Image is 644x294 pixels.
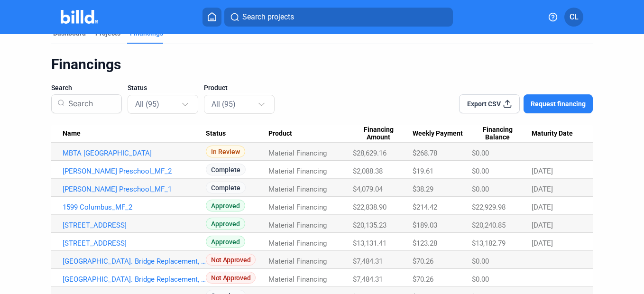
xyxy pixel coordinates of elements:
span: $19.61 [413,167,433,175]
span: Product [204,83,228,92]
button: Request financing [524,94,593,113]
span: Not Approved [206,254,256,266]
span: $4,079.04 [353,185,383,193]
span: $2,088.38 [353,167,383,175]
span: $214.42 [413,203,437,211]
img: Billd Company Logo [61,10,98,24]
span: $22,838.90 [353,203,386,211]
span: $38.29 [413,185,433,193]
input: Search [64,92,116,116]
a: [GEOGRAPHIC_DATA]. Bridge Replacement, [GEOGRAPHIC_DATA], [GEOGRAPHIC_DATA] [63,275,206,284]
span: Search projects [242,11,294,23]
span: [DATE] [532,221,553,230]
span: Approved [206,200,245,211]
span: $28,629.16 [353,149,386,157]
mat-select-trigger: All (95) [135,100,159,109]
span: Material Financing [268,149,327,157]
a: [PERSON_NAME] Preschool_MF_1 [63,185,206,193]
span: [DATE] [532,203,553,211]
span: Not Approved [206,272,256,284]
span: $0.00 [472,275,489,284]
a: MBTA [GEOGRAPHIC_DATA] [63,149,206,157]
span: Material Financing [268,203,327,211]
span: [DATE] [532,185,553,193]
span: Status [128,83,147,92]
span: $0.00 [472,149,489,157]
span: Complete [206,164,246,175]
mat-select-trigger: All (95) [212,100,236,109]
span: Material Financing [268,167,327,175]
span: Material Financing [268,257,327,266]
span: $7,484.31 [353,257,383,266]
span: $22,929.98 [472,203,506,211]
span: Financing Balance [472,126,523,142]
span: $189.03 [413,221,437,230]
div: Financing Amount [353,126,413,142]
div: Maturity Date [532,129,581,138]
span: Export CSV [467,99,501,109]
button: Export CSV [459,94,520,113]
span: Weekly Payment [413,129,463,138]
span: [DATE] [532,239,553,248]
span: $13,131.41 [353,239,386,248]
div: Financings [51,55,593,73]
button: Search projects [224,8,453,27]
span: $268.78 [413,149,437,157]
span: Material Financing [268,185,327,193]
span: Approved [206,236,245,248]
a: [PERSON_NAME] Preschool_MF_2 [63,167,206,175]
span: $13,182.79 [472,239,506,248]
span: Material Financing [268,221,327,230]
div: Weekly Payment [413,129,472,138]
a: [GEOGRAPHIC_DATA]. Bridge Replacement, [GEOGRAPHIC_DATA], [GEOGRAPHIC_DATA] [63,257,206,266]
div: Status [206,129,268,138]
span: Product [268,129,292,138]
span: Approved [206,218,245,230]
span: $20,135.23 [353,221,386,230]
a: [STREET_ADDRESS] [63,239,206,248]
a: [STREET_ADDRESS] [63,221,206,230]
span: $0.00 [472,167,489,175]
span: Material Financing [268,275,327,284]
span: Search [51,83,72,92]
span: $20,240.85 [472,221,506,230]
div: Financing Balance [472,126,532,142]
span: Material Financing [268,239,327,248]
span: $123.28 [413,239,437,248]
span: $70.26 [413,275,433,284]
span: $7,484.31 [353,275,383,284]
span: CL [570,11,579,23]
span: Financing Amount [353,126,404,142]
span: $0.00 [472,257,489,266]
span: Name [63,129,81,138]
span: Complete [206,182,246,193]
span: [DATE] [532,167,553,175]
button: CL [564,8,583,27]
span: $0.00 [472,185,489,193]
span: Maturity Date [532,129,573,138]
span: Request financing [531,99,586,109]
div: Product [268,129,353,138]
span: In Review [206,146,245,157]
span: Status [206,129,226,138]
span: $70.26 [413,257,433,266]
div: Name [63,129,206,138]
a: 1599 Columbus_MF_2 [63,203,206,211]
